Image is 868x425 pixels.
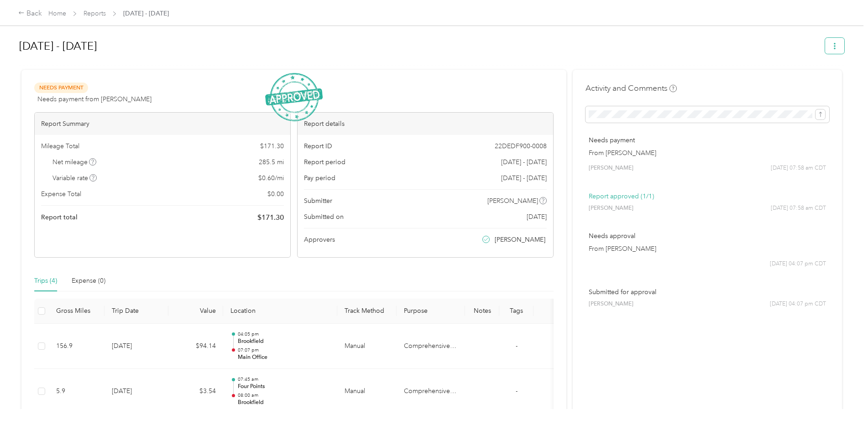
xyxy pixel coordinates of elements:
[304,235,335,244] span: Approvers
[52,173,97,183] span: Variable rate
[168,369,223,415] td: $3.54
[267,189,284,199] span: $ 0.00
[516,342,518,350] span: -
[34,83,88,93] span: Needs Payment
[586,83,677,94] h4: Activity and Comments
[41,212,78,222] span: Report total
[18,8,42,19] div: Back
[238,337,330,346] p: Brookfield
[589,244,826,254] p: From [PERSON_NAME]
[304,141,332,151] span: Report ID
[238,376,330,383] p: 07:45 am
[304,157,345,167] span: Report period
[105,299,168,324] th: Trip Date
[72,276,105,286] div: Expense (0)
[495,235,545,244] span: [PERSON_NAME]
[397,324,465,369] td: Comprehensive Prosthetics & Orthotics
[304,173,335,183] span: Pay period
[223,299,337,324] th: Location
[337,299,397,324] th: Track Method
[589,231,826,241] p: Needs approval
[49,324,105,369] td: 156.9
[397,299,465,324] th: Purpose
[589,192,826,201] p: Report approved (1/1)
[495,141,547,151] span: 22DEDF900-0008
[527,212,547,222] span: [DATE]
[238,383,330,391] p: Four Points
[37,94,152,104] span: Needs payment from [PERSON_NAME]
[238,399,330,407] p: Brookfield
[298,113,553,135] div: Report details
[260,141,284,151] span: $ 171.30
[771,164,826,172] span: [DATE] 07:58 am CDT
[337,324,397,369] td: Manual
[257,212,284,223] span: $ 171.30
[168,299,223,324] th: Value
[35,113,290,135] div: Report Summary
[817,374,868,425] iframe: Everlance-gr Chat Button Frame
[501,157,547,167] span: [DATE] - [DATE]
[516,387,518,395] span: -
[589,135,826,145] p: Needs payment
[770,260,826,268] span: [DATE] 04:07 pm CDT
[52,157,97,167] span: Net mileage
[589,164,633,172] span: [PERSON_NAME]
[770,300,826,308] span: [DATE] 04:07 pm CDT
[84,10,106,17] a: Reports
[41,141,79,151] span: Mileage Total
[105,324,168,369] td: [DATE]
[589,300,633,308] span: [PERSON_NAME]
[238,353,330,362] p: Main Office
[397,369,465,415] td: Comprehensive Prosthetics & Orthotics
[465,299,499,324] th: Notes
[259,157,284,167] span: 285.5 mi
[487,196,538,206] span: [PERSON_NAME]
[258,173,284,183] span: $ 0.60 / mi
[589,148,826,158] p: From [PERSON_NAME]
[238,347,330,353] p: 07:07 pm
[238,331,330,337] p: 04:05 pm
[771,204,826,212] span: [DATE] 07:58 am CDT
[49,299,105,324] th: Gross Miles
[501,173,547,183] span: [DATE] - [DATE]
[41,189,81,199] span: Expense Total
[48,10,66,17] a: Home
[589,204,633,212] span: [PERSON_NAME]
[337,369,397,415] td: Manual
[238,392,330,399] p: 08:00 am
[168,324,223,369] td: $94.14
[499,299,533,324] th: Tags
[589,287,826,297] p: Submitted for approval
[304,196,332,206] span: Submitter
[49,369,105,415] td: 5.9
[105,369,168,415] td: [DATE]
[304,212,344,222] span: Submitted on
[265,73,323,122] img: ApprovedStamp
[34,276,57,286] div: Trips (4)
[123,9,169,18] span: [DATE] - [DATE]
[19,35,819,57] h1: Aug 16 - 31, 2025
